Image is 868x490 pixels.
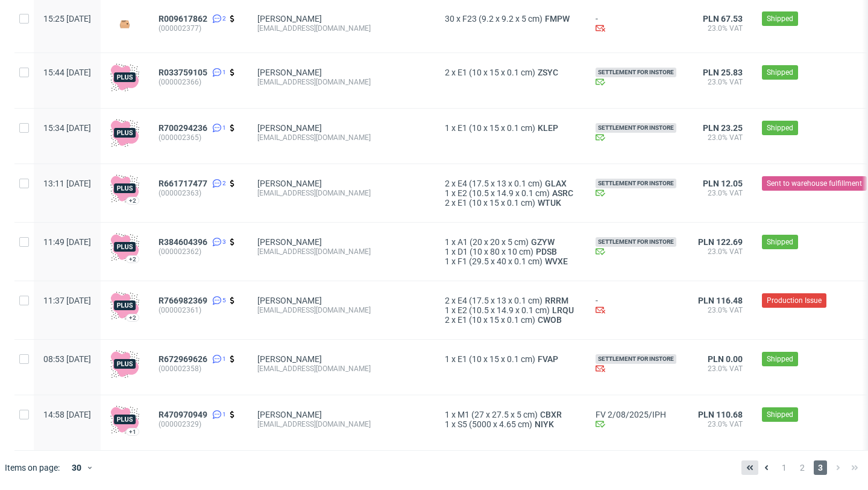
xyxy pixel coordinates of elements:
div: x [445,354,576,364]
div: [EMAIL_ADDRESS][DOMAIN_NAME] [257,77,426,87]
span: 30 [445,14,454,24]
span: Settlement for InStore [596,123,676,133]
img: plus-icon.676465ae8f3a83198b3f.png [110,405,139,434]
a: NIYK [532,419,556,429]
div: 30 [64,459,86,476]
div: x [445,419,576,429]
img: plus-icon.676465ae8f3a83198b3f.png [110,63,139,92]
span: Shipped [767,13,793,24]
img: plus-icon.676465ae8f3a83198b3f.png [110,232,139,261]
span: 2 [222,14,226,24]
span: 1 [222,354,226,364]
span: E1 (10 x 15 x 0.1 cm) [458,123,535,133]
span: 1 [445,188,450,198]
span: (000002365) [159,133,238,142]
span: (000002363) [159,188,238,198]
span: Shipped [767,237,793,247]
span: 23.0% VAT [698,24,743,33]
a: CBXR [538,410,564,419]
span: LRQU [550,305,576,315]
span: Settlement for InStore [596,179,676,188]
a: RRRM [542,296,571,305]
a: R033759105 [159,68,210,77]
a: 1 [210,68,226,77]
span: R033759105 [159,68,207,77]
span: 11:49 [DATE] [43,237,91,247]
span: E2 (10.5 x 14.9 x 0.1 cm) [458,305,550,315]
a: R470970949 [159,410,210,419]
span: WTUK [535,198,564,208]
span: R384604396 [159,237,207,247]
span: 3 [222,237,226,247]
a: 5 [210,296,226,305]
span: PLN 110.68 [698,410,743,419]
span: 15:34 [DATE] [43,123,91,133]
span: 1 [778,460,791,475]
span: E1 (10 x 15 x 0.1 cm) [458,68,535,77]
span: 23.0% VAT [698,247,743,256]
span: KLEP [535,123,561,133]
span: (000002358) [159,364,238,374]
span: E2 (10.5 x 14.9 x 0.1 cm) [458,188,550,198]
a: FVAP [535,354,561,364]
span: 1 [222,123,226,133]
a: 3 [210,237,226,247]
a: FV 2/08/2025/IPH [596,410,679,419]
a: FMPW [542,14,572,24]
div: x [445,315,576,325]
span: Sent to warehouse fulfillment [767,178,862,189]
div: x [445,179,576,188]
a: GZYW [529,237,557,247]
span: 1 [445,123,450,133]
span: (000002329) [159,419,238,429]
div: +1 [129,428,136,435]
span: 2 [445,179,450,188]
span: 1 [445,247,450,256]
img: plus-icon.676465ae8f3a83198b3f.png [110,349,139,378]
div: - [596,296,679,317]
a: 1 [210,123,226,133]
div: x [445,410,576,419]
div: x [445,198,576,208]
span: Settlement for InStore [596,68,676,77]
span: Settlement for InStore [596,237,676,247]
img: plus-icon.676465ae8f3a83198b3f.png [110,291,139,320]
span: GLAX [542,179,569,188]
span: CWOB [535,315,564,325]
a: PDSB [533,247,559,256]
span: PLN 25.83 [703,68,743,77]
span: (000002362) [159,247,238,256]
span: 1 [445,410,450,419]
span: PLN 122.69 [698,237,743,247]
span: 15:25 [DATE] [43,14,91,24]
span: (000002361) [159,305,238,315]
span: F23 (9.2 x 9.2 x 5 cm) [462,14,542,24]
span: Items on page: [5,462,60,474]
div: x [445,237,576,247]
a: R009617862 [159,14,210,24]
span: 23.0% VAT [698,77,743,87]
span: 08:53 [DATE] [43,354,91,364]
a: ASRC [550,188,576,198]
div: +2 [129,256,136,262]
span: 2 [445,296,450,305]
a: [PERSON_NAME] [257,14,322,24]
span: R672969626 [159,354,207,364]
span: 23.0% VAT [698,364,743,374]
span: Shipped [767,409,793,420]
span: PLN 116.48 [698,296,743,305]
span: E1 (10 x 15 x 0.1 cm) [458,198,535,208]
span: E4 (17.5 x 13 x 0.1 cm) [458,179,542,188]
span: ZSYC [535,68,561,77]
span: Shipped [767,354,793,364]
a: [PERSON_NAME] [257,296,322,305]
a: R766982369 [159,296,210,305]
span: 11:37 [DATE] [43,296,91,305]
div: - [596,14,679,35]
div: [EMAIL_ADDRESS][DOMAIN_NAME] [257,247,426,256]
span: (000002366) [159,77,238,87]
img: plus-icon.676465ae8f3a83198b3f.png [110,118,139,147]
div: x [445,256,576,266]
